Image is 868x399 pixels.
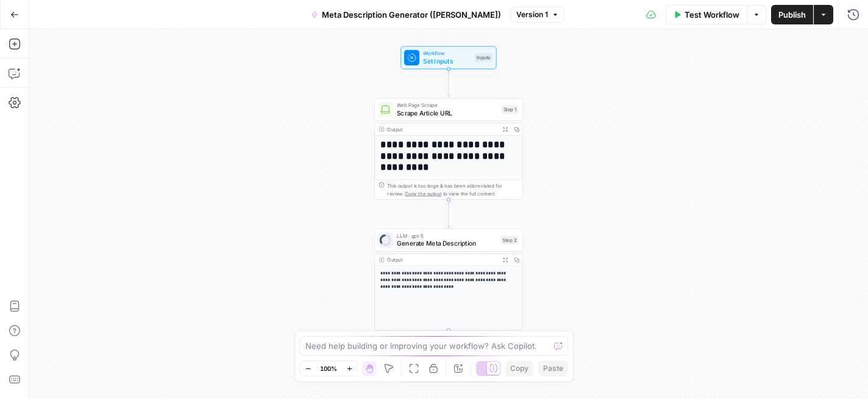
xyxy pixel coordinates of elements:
[387,256,496,264] div: Output
[771,5,813,24] button: Publish
[397,101,497,109] span: Web Page Scrape
[666,5,747,24] button: Test Workflow
[511,7,564,23] button: Version 1
[505,361,533,376] button: Copy
[322,9,501,21] span: Meta Description Generator ([PERSON_NAME])
[397,108,497,118] span: Scrape Article URL
[501,105,518,114] div: Step 1
[387,125,496,133] div: Output
[320,364,337,373] span: 100%
[778,9,806,21] span: Publish
[423,49,471,57] span: Workflow
[500,236,519,244] div: Step 2
[397,232,496,240] span: LLM · gpt-5
[538,361,568,376] button: Paste
[304,5,508,24] button: Meta Description Generator ([PERSON_NAME])
[374,46,523,70] div: WorkflowSet InputsInputs
[447,200,450,228] g: Edge from step_1 to step_2
[374,359,523,383] div: EndOutput
[397,239,496,249] span: Generate Meta Description
[516,9,548,20] span: Version 1
[685,9,739,21] span: Test Workflow
[387,182,518,197] div: This output is too large & has been abbreviated for review. to view the full content.
[543,363,563,374] span: Paste
[447,69,450,97] g: Edge from start to step_1
[474,53,492,62] div: Inputs
[510,363,528,374] span: Copy
[423,56,471,66] span: Set Inputs
[405,191,441,196] span: Copy the output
